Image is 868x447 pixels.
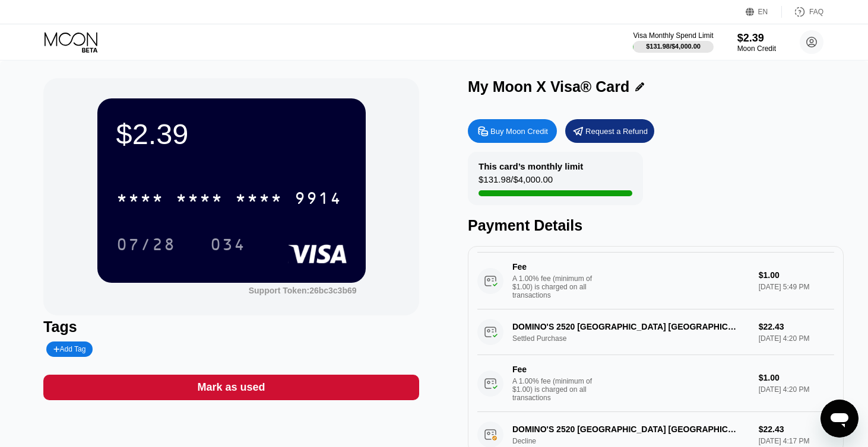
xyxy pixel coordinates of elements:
div: Visa Monthly Spend Limit [633,31,713,40]
div: EN [746,6,782,18]
div: A 1.00% fee (minimum of $1.00) is charged on all transactions [512,274,601,299]
div: FeeA 1.00% fee (minimum of $1.00) is charged on all transactions$1.00[DATE] 4:20 PM [477,355,834,412]
div: Payment Details [468,217,844,234]
iframe: Button to launch messaging window [821,400,859,438]
div: EN [758,8,768,16]
div: 07/28 [107,229,185,259]
div: Buy Moon Credit [468,119,557,143]
div: $2.39 [737,32,776,44]
div: $1.00 [759,270,834,280]
div: Support Token:26bc3c3b69 [249,286,357,295]
div: [DATE] 5:49 PM [759,283,834,291]
div: $2.39Moon Credit [737,32,776,53]
div: Visa Monthly Spend Limit$131.98/$4,000.00 [633,31,713,53]
div: Support Token: 26bc3c3b69 [249,286,357,295]
div: Mark as used [43,375,419,400]
div: 034 [210,237,246,256]
div: FeeA 1.00% fee (minimum of $1.00) is charged on all transactions$1.00[DATE] 5:49 PM [477,253,834,309]
div: [DATE] 4:20 PM [759,385,834,394]
div: 07/28 [116,237,176,256]
div: A 1.00% fee (minimum of $1.00) is charged on all transactions [512,377,601,402]
div: Tags [43,318,419,336]
div: FAQ [809,8,823,16]
div: My Moon X Visa® Card [468,78,629,95]
div: Request a Refund [565,119,654,143]
div: Fee [512,365,595,374]
div: $131.98 / $4,000.00 [479,174,553,190]
div: Add Tag [53,345,85,353]
div: Add Tag [46,341,93,357]
div: 9914 [294,190,342,209]
div: 034 [201,229,255,259]
div: FAQ [782,6,823,18]
div: Fee [512,262,595,272]
div: Request a Refund [585,126,648,136]
div: Buy Moon Credit [490,126,548,136]
div: Moon Credit [737,44,776,53]
div: Mark as used [198,381,265,394]
div: $131.98 / $4,000.00 [646,43,701,50]
div: $2.39 [116,117,347,151]
div: $1.00 [759,373,834,382]
div: This card’s monthly limit [479,161,583,171]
